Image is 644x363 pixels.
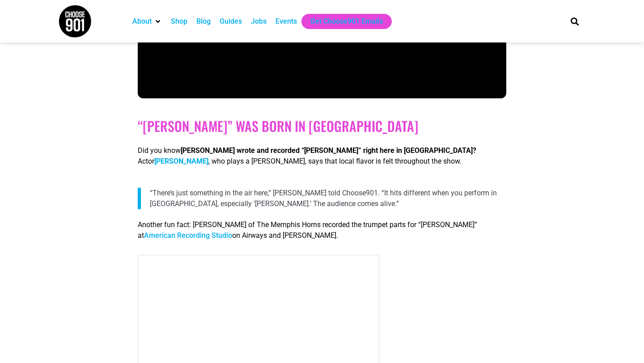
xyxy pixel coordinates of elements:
[568,14,582,29] div: Search
[138,118,506,134] h2: “[PERSON_NAME]” Was Born in [GEOGRAPHIC_DATA]
[128,14,166,29] div: About
[154,157,208,165] a: [PERSON_NAME]
[310,16,383,27] a: Get Choose901 Emails
[196,16,211,27] a: Blog
[138,219,506,241] p: Another fun fact: [PERSON_NAME] of The Memphis Horns recorded the trumpet parts for “[PERSON_NAME...
[150,188,506,209] p: “There’s just something in the air here,” [PERSON_NAME] told Choose901. “It hits different when y...
[220,16,242,27] a: Guides
[181,146,476,155] strong: [PERSON_NAME] wrote and recorded “[PERSON_NAME]” right here in [GEOGRAPHIC_DATA]?
[171,16,187,27] a: Shop
[251,16,267,27] a: Jobs
[138,145,506,167] p: Did you know Actor , who plays a [PERSON_NAME], says that local flavor is felt throughout the show.
[275,16,297,27] a: Events
[128,14,555,29] nav: Main nav
[132,16,152,27] a: About
[144,231,232,240] a: American Recording Studio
